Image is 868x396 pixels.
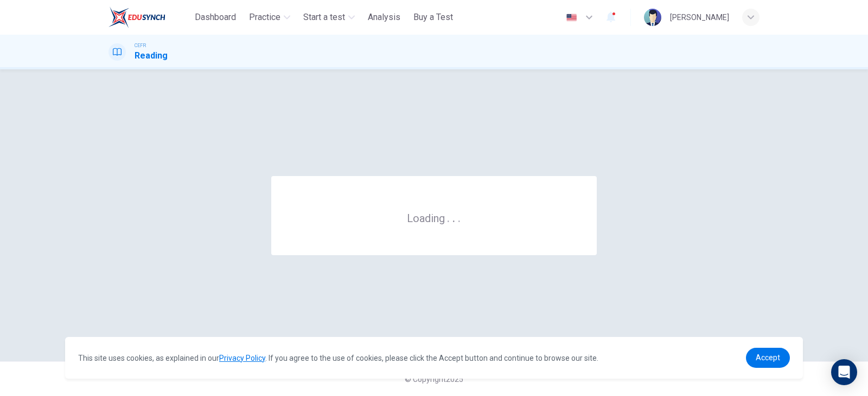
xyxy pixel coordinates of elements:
[831,359,857,385] div: Open Intercom Messenger
[108,7,165,28] img: ELTC logo
[303,11,345,24] span: Start a test
[756,353,780,362] span: Accept
[190,8,240,27] button: Dashboard
[299,8,359,27] button: Start a test
[407,211,461,225] h6: Loading
[446,208,450,226] h6: .
[405,375,463,384] span: © Copyright 2025
[368,11,400,24] span: Analysis
[363,8,405,27] button: Analysis
[65,337,803,379] div: cookieconsent
[457,208,461,226] h6: .
[409,8,457,27] button: Buy a Test
[452,208,456,226] h6: .
[108,7,190,28] a: ELTC logo
[78,354,598,362] span: This site uses cookies, as explained in our . If you agree to the use of cookies, please click th...
[195,11,236,24] span: Dashboard
[746,348,790,368] a: dismiss cookie message
[413,11,453,24] span: Buy a Test
[219,354,265,362] a: Privacy Policy
[565,14,578,22] img: en
[670,11,729,24] div: [PERSON_NAME]
[135,42,146,49] span: CEFR
[249,11,280,24] span: Practice
[644,9,661,26] img: Profile picture
[135,49,168,62] h1: Reading
[245,8,295,27] button: Practice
